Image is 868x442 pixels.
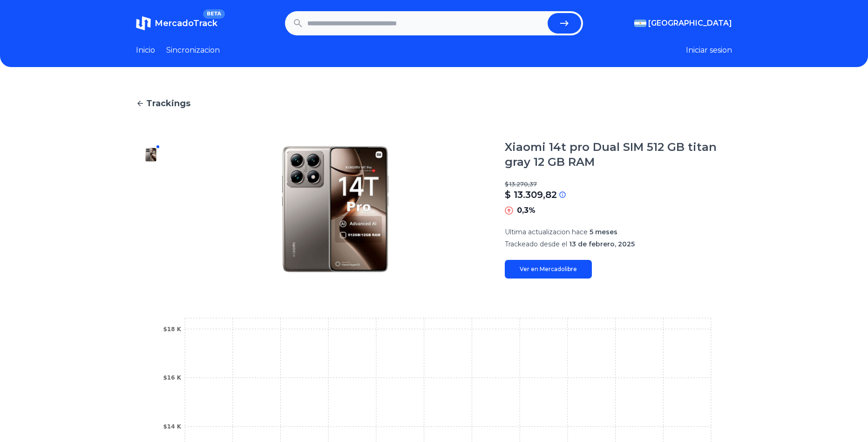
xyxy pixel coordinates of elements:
[505,240,567,248] span: Trackeado desde el
[203,9,225,19] span: BETA
[634,20,646,27] img: Argentina
[505,260,592,279] a: Ver en Mercadolibre
[143,147,158,162] img: Xiaomi 14t pro Dual SIM 512 GB titan gray 12 GB RAM
[155,18,217,28] span: MercadoTrack
[686,45,732,56] button: Iniciar sesion
[569,240,635,248] span: 13 de febrero, 2025
[146,97,190,110] span: Trackings
[505,181,732,188] p: $ 13.270,37
[136,97,732,110] a: Trackings
[590,228,617,236] span: 5 meses
[505,188,557,201] p: $ 13.309,82
[517,205,536,216] p: 0,3%
[136,16,151,31] img: MercadoTrack
[166,45,220,56] a: Sincronizacion
[163,374,181,381] tspan: $16 K
[163,423,181,430] tspan: $14 K
[136,45,155,56] a: Inicio
[505,228,588,236] span: Ultima actualizacion hace
[163,326,181,333] tspan: $18 K
[648,18,732,29] span: [GEOGRAPHIC_DATA]
[634,18,732,29] button: [GEOGRAPHIC_DATA]
[505,140,732,170] h1: Xiaomi 14t pro Dual SIM 512 GB titan gray 12 GB RAM
[184,140,486,279] img: Xiaomi 14t pro Dual SIM 512 GB titan gray 12 GB RAM
[136,16,217,31] a: MercadoTrackBETA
